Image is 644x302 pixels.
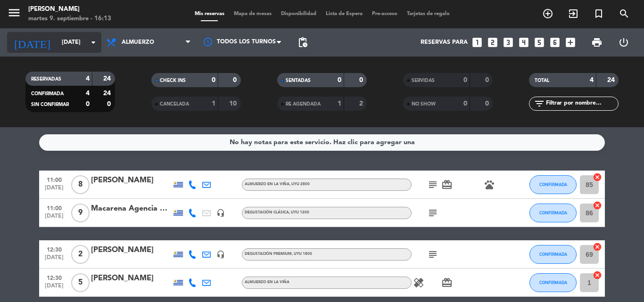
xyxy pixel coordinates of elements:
span: TOTAL [535,78,549,83]
strong: 0 [107,101,113,107]
strong: 0 [485,77,491,83]
strong: 24 [103,90,113,97]
span: Tarjetas de regalo [402,11,454,16]
div: [PERSON_NAME] [91,272,171,285]
i: power_settings_new [618,37,629,48]
strong: 0 [485,100,491,107]
span: 12:30 [42,244,66,254]
span: Almuerzo en la Viña [245,182,310,186]
strong: 1 [212,100,215,107]
strong: 4 [86,90,90,97]
span: 2 [71,245,90,264]
strong: 4 [590,77,594,83]
i: add_circle_outline [542,8,553,19]
span: [DATE] [42,185,66,196]
i: looks_one [471,36,483,49]
strong: 0 [212,77,215,83]
span: CONFIRMADA [539,280,567,285]
span: SENTADAS [286,78,311,83]
strong: 0 [338,77,341,83]
i: card_giftcard [441,277,453,288]
span: CONFIRMADA [539,210,567,215]
span: [DATE] [42,283,66,294]
strong: 0 [359,77,365,83]
span: , UYU 1800 [292,252,312,256]
input: Filtrar por nombre... [545,98,618,109]
div: No hay notas para este servicio. Haz clic para agregar una [230,137,415,148]
span: pending_actions [297,37,308,48]
span: Lista de Espera [321,11,367,16]
i: cancel [593,242,602,252]
strong: 0 [86,101,90,107]
i: cancel [593,172,602,182]
i: headset_mic [216,250,225,259]
button: CONFIRMADA [529,175,577,194]
i: looks_3 [502,36,514,49]
i: menu [7,6,21,20]
span: CONFIRMADA [539,182,567,187]
span: Reservas para [421,39,468,46]
strong: 10 [229,100,239,107]
span: 9 [71,204,90,222]
span: Almuerzo en la Viña [245,280,289,284]
i: pets [484,179,495,190]
span: Degustación Clásica [245,211,309,214]
button: CONFIRMADA [529,273,577,292]
strong: 1 [338,100,341,107]
i: looks_5 [533,36,545,49]
span: SERVIDAS [412,78,435,83]
div: [PERSON_NAME] [91,244,171,256]
button: CONFIRMADA [529,204,577,222]
strong: 2 [359,100,365,107]
i: healing [413,277,424,288]
span: [DATE] [42,213,66,224]
i: subject [427,249,438,260]
span: Disponibilidad [276,11,321,16]
span: [DATE] [42,254,66,265]
i: looks_6 [549,36,561,49]
i: turned_in_not [593,8,604,19]
span: RE AGENDADA [286,102,321,106]
span: NO SHOW [412,102,436,106]
span: CONFIRMADA [31,91,64,96]
span: , UYU 1200 [289,211,309,214]
i: subject [427,207,438,219]
span: 12:30 [42,272,66,283]
div: Macarena Agencia de Turismo [91,203,171,215]
i: card_giftcard [441,179,453,190]
span: 11:00 [42,174,66,185]
strong: 0 [233,77,239,83]
strong: 24 [103,75,113,82]
div: LOG OUT [610,28,637,57]
span: SIN CONFIRMAR [31,102,69,107]
i: [DATE] [7,32,57,53]
i: cancel [593,270,602,280]
i: subject [427,179,438,190]
strong: 0 [463,77,467,83]
i: filter_list [534,98,545,109]
i: add_box [564,36,577,49]
span: CONFIRMADA [539,252,567,257]
span: Pre-acceso [367,11,402,16]
i: search [619,8,630,19]
span: CANCELADA [160,102,189,106]
div: [PERSON_NAME] [28,5,111,14]
strong: 4 [86,75,90,82]
i: exit_to_app [568,8,579,19]
span: Mis reservas [190,11,229,16]
button: CONFIRMADA [529,245,577,264]
strong: 24 [607,77,617,83]
div: [PERSON_NAME] [91,174,171,187]
i: headset_mic [216,209,225,217]
strong: 0 [463,100,467,107]
span: CHECK INS [160,78,186,83]
i: looks_4 [518,36,530,49]
span: 5 [71,273,90,292]
i: arrow_drop_down [88,37,99,48]
i: looks_two [487,36,499,49]
span: Degustación Premium [245,252,312,256]
span: RESERVADAS [31,77,61,82]
span: print [591,37,603,48]
span: Almuerzo [122,39,154,46]
i: cancel [593,201,602,210]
